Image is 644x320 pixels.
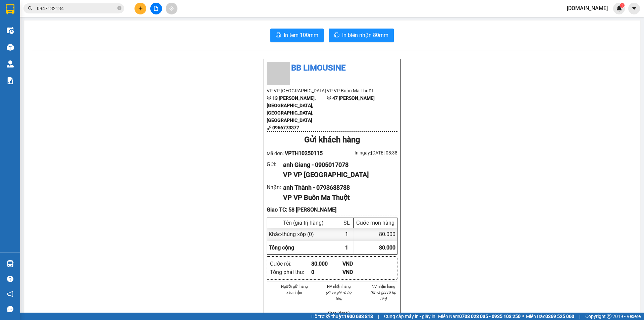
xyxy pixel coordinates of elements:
li: NV nhận hàng [369,283,397,289]
li: VP VP [GEOGRAPHIC_DATA] [267,87,327,94]
span: | [378,313,379,320]
span: question-circle [7,276,13,282]
span: caret-down [631,5,637,11]
span: ⚪️ [522,315,524,318]
img: warehouse-icon [7,60,14,67]
span: In tem 100mm [284,31,318,39]
span: Hỗ trợ kỹ thuật: [311,313,373,320]
div: SL [342,220,352,226]
span: aim [169,6,174,11]
div: anh Giang - 0905017078 [283,160,392,170]
span: printer [334,32,339,39]
span: | [579,313,580,320]
img: warehouse-icon [7,260,14,267]
div: Tổng phải thu : [270,268,311,276]
div: anh Thành - 0793688788 [283,183,392,192]
img: warehouse-icon [7,27,14,34]
span: Miền Nam [438,313,521,320]
span: Cung cấp máy in - giấy in: [384,313,436,320]
b: 47 [PERSON_NAME] [332,95,375,101]
span: VPTH10250115 [285,150,323,156]
span: copyright [607,314,611,319]
div: 1 [340,228,354,241]
span: Miền Bắc [526,313,574,320]
img: solution-icon [7,77,14,84]
b: 0966773377 [272,125,299,130]
span: close-circle [117,5,121,12]
div: Mã đơn: [267,149,332,157]
li: NV nhận hàng [325,283,353,289]
button: printerIn tem 100mm [270,29,324,42]
span: 1 [621,3,623,8]
div: Nhận : [267,183,283,191]
div: Giao TC: 58 [PERSON_NAME] [267,205,397,214]
span: notification [7,291,13,297]
li: VP VP Buôn Ma Thuột [327,87,387,94]
li: Phan Cẩm tú [325,310,353,316]
strong: 1900 633 818 [344,314,373,319]
span: [DOMAIN_NAME] [561,4,613,12]
span: search [28,6,33,11]
div: Gửi : [267,160,283,169]
li: BB Limousine [267,62,397,75]
div: 0 [311,268,342,276]
li: Người gửi hàng xác nhận [280,283,309,295]
span: message [7,306,13,312]
span: printer [276,32,281,39]
span: plus [138,6,143,11]
button: printerIn biên nhận 80mm [329,29,394,42]
span: In biên nhận 80mm [342,31,388,39]
div: 80.000 [354,228,397,241]
button: file-add [150,3,162,14]
div: Gửi khách hàng [267,134,397,146]
img: logo-vxr [6,4,14,14]
span: phone [267,125,271,130]
strong: 0369 525 060 [545,314,574,319]
strong: 0708 023 035 - 0935 103 250 [459,314,521,319]
div: Cước rồi : [270,260,311,268]
div: VP VP [GEOGRAPHIC_DATA] [283,170,392,180]
div: VND [342,260,374,268]
span: 1 [345,244,348,251]
i: (Kí và ghi rõ họ tên) [326,290,352,301]
span: 80.000 [379,244,395,251]
span: close-circle [117,6,121,10]
img: warehouse-icon [7,44,14,51]
span: Khác - thùng xốp (0) [269,231,314,237]
span: file-add [154,6,158,11]
div: VP VP Buôn Ma Thuột [283,192,392,203]
sup: 1 [620,3,625,8]
span: Tổng cộng [269,244,294,251]
span: environment [267,96,271,100]
button: aim [166,3,177,14]
div: 80.000 [311,260,342,268]
button: plus [135,3,146,14]
i: (Kí và ghi rõ họ tên) [370,290,396,301]
div: Cước món hàng [355,220,395,226]
span: environment [327,96,331,100]
button: caret-down [628,3,640,14]
b: 13 [PERSON_NAME], [GEOGRAPHIC_DATA], [GEOGRAPHIC_DATA], [GEOGRAPHIC_DATA] [267,95,316,123]
img: icon-new-feature [616,5,622,11]
div: In ngày: [DATE] 08:38 [332,149,397,156]
div: VND [342,268,374,276]
input: Tìm tên, số ĐT hoặc mã đơn [37,5,116,12]
div: Tên (giá trị hàng) [269,220,338,226]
